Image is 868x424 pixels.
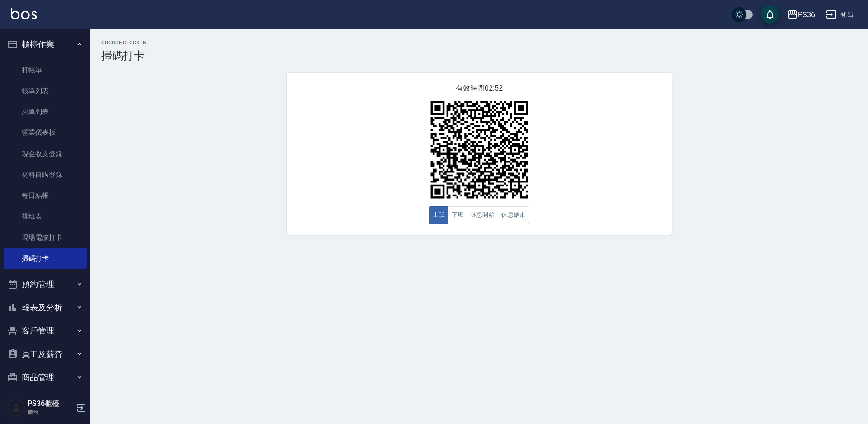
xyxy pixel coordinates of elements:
[4,101,87,122] a: 掛單列表
[4,343,87,366] button: 員工及薪資
[467,206,499,224] button: 休息開始
[4,319,87,343] button: 客戶管理
[4,122,87,143] a: 營業儀表板
[11,8,37,19] img: Logo
[28,408,74,416] p: 櫃台
[448,206,467,224] button: 下班
[761,5,779,24] button: save
[498,206,529,224] button: 休息結束
[101,49,857,62] h3: 掃碼打卡
[4,81,87,101] a: 帳單列表
[287,73,672,235] div: 有效時間 02:52
[101,40,857,46] h2: QRcode Clock In
[783,5,819,24] button: PS36
[4,248,87,269] a: 掃碼打卡
[4,389,87,413] button: 資料設定
[4,227,87,248] a: 現場電腦打卡
[4,185,87,206] a: 每日結帳
[4,272,87,296] button: 預約管理
[4,143,87,164] a: 現金收支登錄
[4,366,87,389] button: 商品管理
[7,399,25,417] img: Person
[4,60,87,81] a: 打帳單
[4,33,87,56] button: 櫃檯作業
[822,6,857,23] button: 登出
[4,164,87,185] a: 材料自購登錄
[28,399,74,408] h5: PS36櫃檯
[4,206,87,227] a: 排班表
[4,296,87,319] button: 報表及分析
[798,9,815,20] div: PS36
[429,206,448,224] button: 上班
